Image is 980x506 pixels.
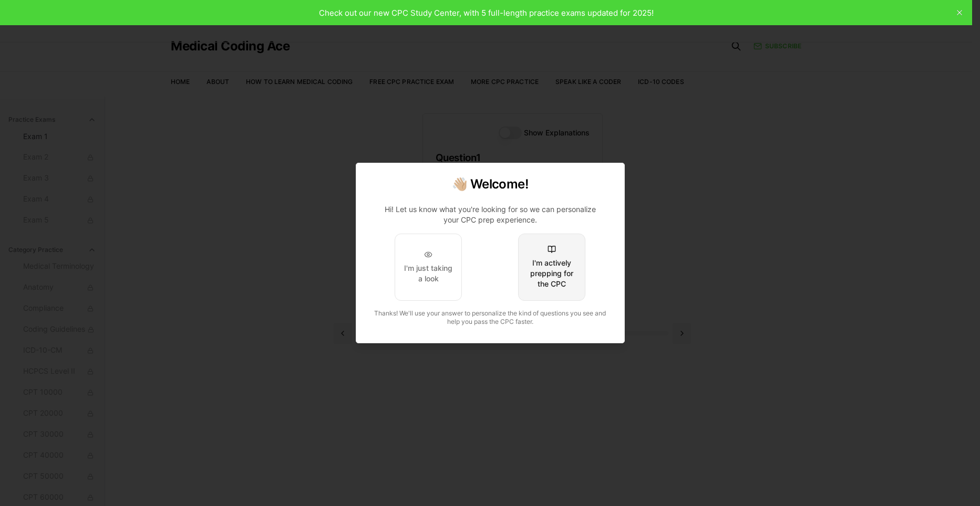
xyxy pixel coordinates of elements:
[518,234,585,301] button: I'm actively prepping for the CPC
[377,204,603,225] p: Hi! Let us know what you're looking for so we can personalize your CPC prep experience.
[369,176,612,193] h2: 👋🏼 Welcome!
[404,263,453,284] div: I'm just taking a look
[374,309,606,325] span: Thanks! We'll use your answer to personalize the kind of questions you see and help you pass the ...
[395,234,462,301] button: I'm just taking a look
[527,258,576,289] div: I'm actively prepping for the CPC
